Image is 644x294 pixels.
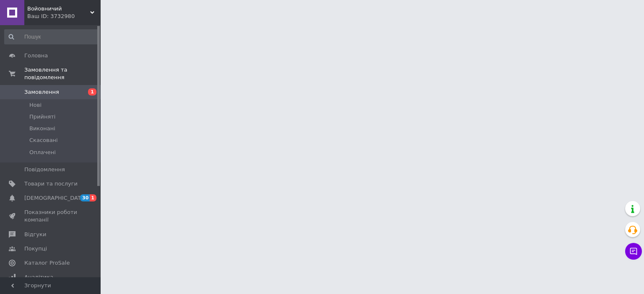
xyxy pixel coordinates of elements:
span: Прийняті [29,113,55,121]
span: Виконані [29,125,55,132]
span: Показники роботи компанії [24,209,78,224]
span: Оплачені [29,149,56,156]
button: Чат з покупцем [625,243,642,260]
div: Ваш ID: 3732980 [27,13,101,20]
span: 30 [80,194,90,201]
span: Аналітика [24,273,53,281]
span: Замовлення та повідомлення [24,66,101,81]
span: Головна [24,52,48,59]
span: Повідомлення [24,166,65,173]
span: Каталог ProSale [24,259,70,267]
span: [DEMOGRAPHIC_DATA] [24,194,86,202]
span: Нові [29,101,42,109]
span: 1 [88,88,96,95]
span: Скасовані [29,137,58,144]
span: Войовничий [27,5,90,13]
input: Пошук [4,29,99,44]
span: Відгуки [24,231,46,238]
span: Товари та послуги [24,180,78,188]
span: 1 [90,194,96,201]
span: Замовлення [24,88,59,96]
span: Покупці [24,245,47,253]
